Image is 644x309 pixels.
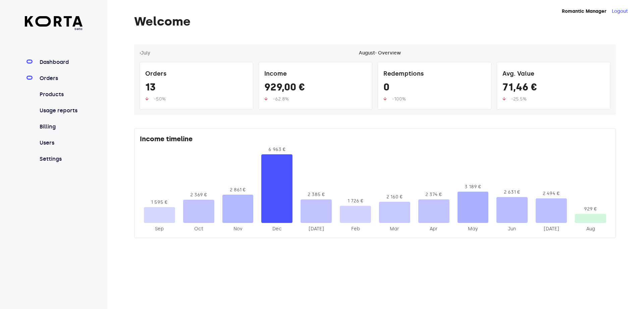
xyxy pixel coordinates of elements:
[38,123,83,131] a: Billing
[301,226,332,232] div: 2025-Jan
[359,50,401,56] div: August - Overview
[25,27,83,31] span: beta
[502,81,605,96] div: 71,46 €
[140,50,150,56] button: ‹July
[38,74,83,82] a: Orders
[264,81,367,96] div: 929,00 €
[502,97,506,101] img: up
[144,226,175,232] div: 2024-Sep
[145,81,248,96] div: 13
[145,97,149,101] img: up
[145,68,248,81] div: Orders
[496,189,528,196] div: 2 631 €
[261,146,292,153] div: 6 963 €
[222,187,254,193] div: 2 861 €
[38,58,83,66] a: Dashboard
[25,16,83,31] a: beta
[273,96,289,102] span: -62.8%
[38,139,83,147] a: Users
[183,226,214,232] div: 2024-Oct
[38,155,83,163] a: Settings
[340,226,371,232] div: 2025-Feb
[38,90,83,99] a: Products
[511,96,527,102] span: -25.5%
[392,96,406,102] span: -100%
[261,226,292,232] div: 2024-Dec
[183,192,214,198] div: 2 369 €
[458,226,489,232] div: 2025-May
[379,226,410,232] div: 2025-Mar
[502,68,605,81] div: Avg. Value
[379,194,410,200] div: 2 160 €
[496,226,528,232] div: 2025-Jun
[340,198,371,204] div: 1 726 €
[458,184,489,190] div: 3 189 €
[144,199,175,206] div: 1 595 €
[536,226,567,232] div: 2025-Jul
[536,190,567,197] div: 2 494 €
[38,107,83,115] a: Usage reports
[612,8,628,15] button: Logout
[562,8,606,14] strong: Romantic Manager
[575,206,606,213] div: 929 €
[264,97,268,101] img: up
[134,15,616,28] h1: Welcome
[418,191,449,198] div: 2 374 €
[154,96,166,102] span: -50%
[301,191,332,198] div: 2 385 €
[575,226,606,232] div: 2025-Aug
[25,16,83,27] img: Korta
[383,68,486,81] div: Redemptions
[418,226,449,232] div: 2025-Apr
[222,226,254,232] div: 2024-Nov
[264,68,367,81] div: Income
[383,97,387,101] img: up
[140,134,610,146] div: Income timeline
[383,81,486,96] div: 0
